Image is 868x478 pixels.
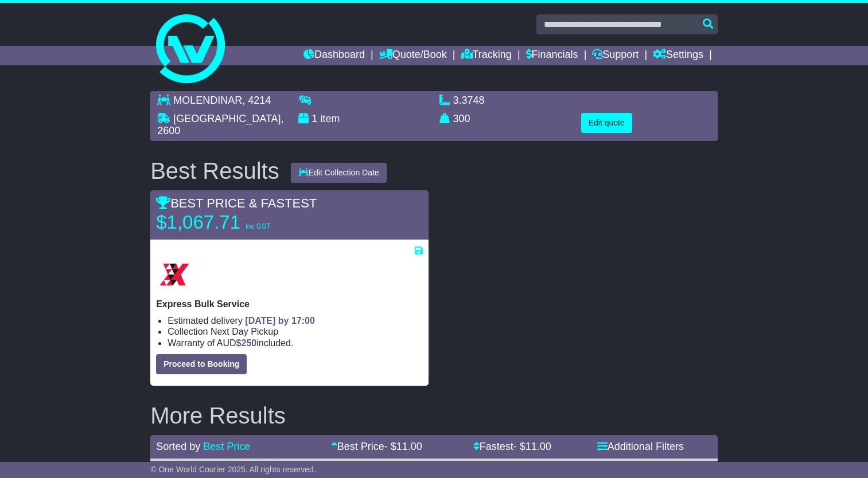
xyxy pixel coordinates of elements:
span: 11.00 [396,441,422,452]
a: Financials [526,46,578,65]
span: , 4214 [242,95,271,106]
li: Collection [168,326,422,337]
button: Proceed to Booking [156,354,247,374]
a: Dashboard [303,46,365,65]
a: Fastest- $11.00 [473,441,551,452]
li: Warranty of AUD included. [168,338,422,348]
a: Best Price [203,441,250,452]
span: inc GST [246,222,270,230]
button: Edit Collection Date [291,163,387,183]
span: 250 [242,338,257,348]
span: Next Day Pickup [211,327,278,336]
div: Best Results [145,158,285,183]
a: Tracking [461,46,512,65]
li: Estimated delivery [168,315,422,326]
span: [DATE] by 17:00 [245,316,315,326]
a: Best Price- $11.00 [331,441,422,452]
span: Sorted by [156,441,200,452]
span: MOLENDINAR [173,95,242,106]
span: - $ [513,441,551,452]
a: Settings [653,46,703,65]
img: Border Express: Express Bulk Service [156,256,193,293]
a: Quote/Book [379,46,447,65]
span: 3.3748 [453,95,485,106]
span: - $ [384,441,422,452]
button: Edit quote [581,113,632,133]
span: 11.00 [526,441,551,452]
p: $1,067.71 [156,211,299,234]
p: Express Bulk Service [156,299,422,309]
a: Additional Filters [597,441,684,452]
span: BEST PRICE & FASTEST [156,196,317,210]
span: 300 [453,113,470,124]
a: Support [592,46,639,65]
span: item [320,113,340,124]
span: $ [236,338,257,348]
h2: More Results [150,403,718,428]
span: © One World Courier 2025. All rights reserved. [150,465,316,474]
span: [GEOGRAPHIC_DATA] [173,113,281,124]
span: , 2600 [157,113,283,137]
span: 1 [312,113,317,124]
